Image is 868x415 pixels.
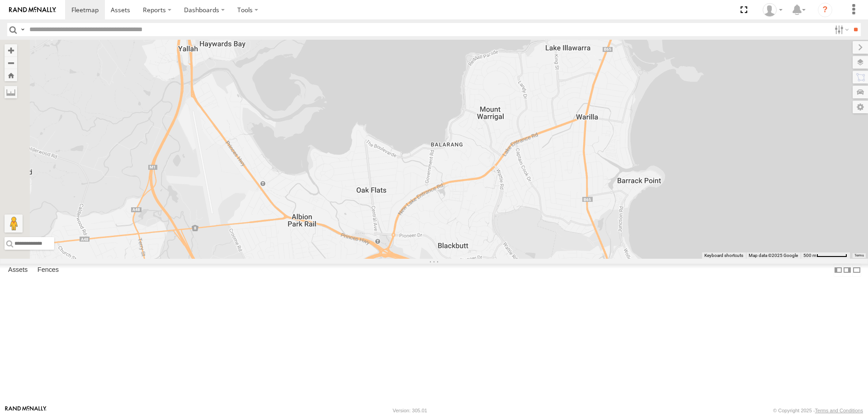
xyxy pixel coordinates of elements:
[5,56,17,69] button: Zoom out
[801,252,850,259] button: Map Scale: 500 m per 64 pixels
[5,214,23,233] button: Drag Pegman onto the map to open Street View
[19,23,26,36] label: Search Query
[4,264,32,276] label: Assets
[33,264,63,276] label: Fences
[773,408,863,413] div: © Copyright 2025 -
[393,408,427,413] div: Version: 305.01
[759,3,786,17] div: Tye Clark
[5,44,17,56] button: Zoom in
[834,264,843,277] label: Dock Summary Table to the Left
[843,264,852,277] label: Dock Summary Table to the Right
[831,23,850,36] label: Search Filter Options
[853,101,868,113] label: Map Settings
[803,253,816,258] span: 500 m
[815,408,863,413] a: Terms and Conditions
[5,86,17,98] label: Measure
[852,264,861,277] label: Hide Summary Table
[854,254,864,257] a: Terms
[818,3,832,17] i: ?
[704,252,743,259] button: Keyboard shortcuts
[749,253,798,258] span: Map data ©2025 Google
[9,7,56,13] img: rand-logo.svg
[5,69,17,81] button: Zoom Home
[5,406,47,415] a: Visit our Website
